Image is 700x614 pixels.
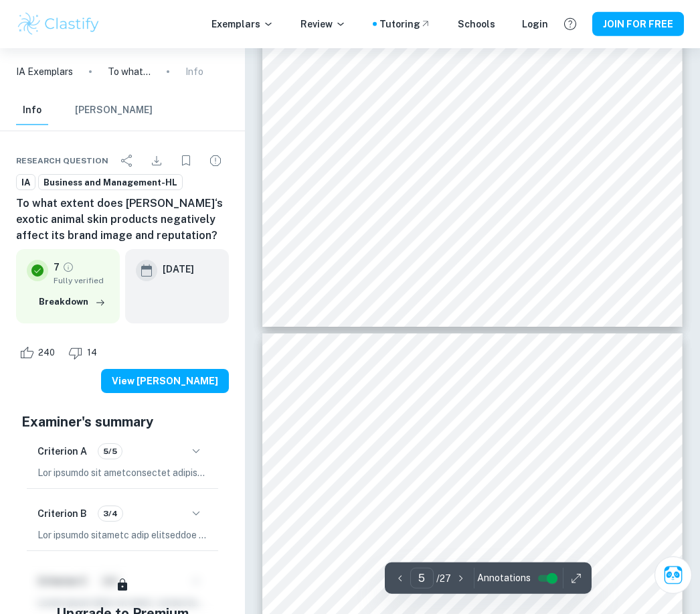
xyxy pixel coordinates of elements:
[114,147,141,174] div: Share
[436,571,451,586] p: / 27
[16,196,229,244] h6: To what extent does [PERSON_NAME]‘s exotic animal skin products negatively affect its brand image...
[31,346,62,360] span: 240
[62,261,74,273] a: Grade fully verified
[211,17,274,31] p: Exemplars
[16,96,48,125] button: Info
[654,556,692,594] button: Ask Clai
[65,342,104,364] div: Dislike
[300,17,346,31] p: Review
[16,11,101,37] img: Clastify logo
[458,17,495,31] a: Schools
[185,64,203,79] p: Info
[54,260,60,275] p: 7
[54,275,109,287] span: Fully verified
[75,96,153,125] button: [PERSON_NAME]
[21,412,224,432] h5: Examiner's summary
[37,506,87,521] h6: Criterion B
[101,369,229,393] button: View [PERSON_NAME]
[37,528,207,542] p: Lor ipsumdo sitametc adip elitseddoe temporinc, utlab etdo magnaa eni adminimv quisn. Exe ullamco...
[98,445,122,457] span: 5/5
[173,147,199,174] div: Bookmark
[16,155,108,167] span: Research question
[522,17,548,31] a: Login
[16,174,35,191] a: IA
[17,176,35,189] span: IA
[163,262,194,277] h6: [DATE]
[35,292,109,312] button: Breakdown
[108,64,151,79] p: To what extent does [PERSON_NAME]‘s exotic animal skin products negatively affect its brand image...
[16,342,62,364] div: Like
[592,12,684,36] button: JOIN FOR FREE
[80,346,104,360] span: 14
[379,17,431,31] a: Tutoring
[37,444,87,459] h6: Criterion A
[38,174,183,191] a: Business and Management-HL
[477,571,531,585] span: Annotations
[37,465,207,480] p: Lor ipsumdo sit ametconsectet adipiscing eli sed doeiusm te "incidi" utl etdolor magnaaliq en ad ...
[143,147,170,174] div: Download
[202,147,229,174] div: Report issue
[98,508,122,520] span: 3/4
[39,176,182,189] span: Business and Management-HL
[16,64,73,79] a: IA Exemplars
[559,13,582,35] button: Help and Feedback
